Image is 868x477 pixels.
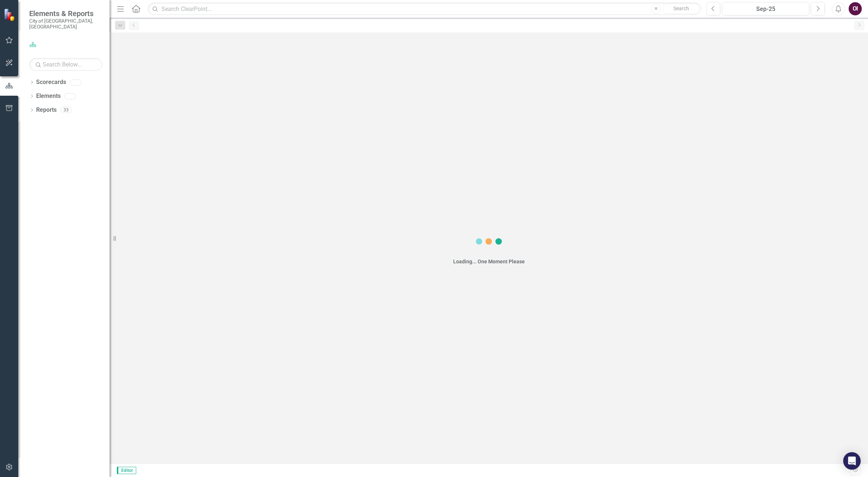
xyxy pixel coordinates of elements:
[36,92,61,100] a: Elements
[29,58,102,71] input: Search Below...
[36,78,66,87] a: Scorecards
[60,107,72,113] div: 33
[4,8,17,21] img: ClearPoint Strategy
[725,5,807,14] div: Sep-25
[36,106,57,114] a: Reports
[663,4,699,14] button: Search
[722,2,809,15] button: Sep-25
[117,467,136,474] span: Editor
[29,18,102,30] small: City of [GEOGRAPHIC_DATA], [GEOGRAPHIC_DATA]
[29,9,102,18] span: Elements & Reports
[843,452,861,470] div: Open Intercom Messenger
[453,258,525,265] div: Loading... One Moment Please
[673,5,689,11] span: Search
[148,3,701,15] input: Search ClearPoint...
[849,2,862,15] button: OI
